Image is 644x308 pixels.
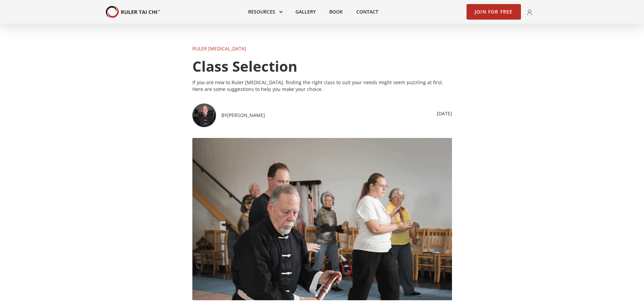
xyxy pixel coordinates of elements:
p: Ruler [MEDICAL_DATA] [192,45,452,52]
a: Book [323,4,350,19]
a: Join for Free [467,4,521,20]
a: Gallery [289,4,323,19]
a: Contact [350,4,385,19]
p: If you are new to Ruler [MEDICAL_DATA], finding the right class to suit your needs might seem puz... [192,79,452,93]
img: Your Brand Name [106,6,160,18]
div: Resources [241,4,289,19]
p: [DATE] [437,110,452,117]
a: [PERSON_NAME] [227,112,265,119]
p: By [221,112,227,119]
a: home [106,6,160,18]
h1: Class Selection [192,59,452,74]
